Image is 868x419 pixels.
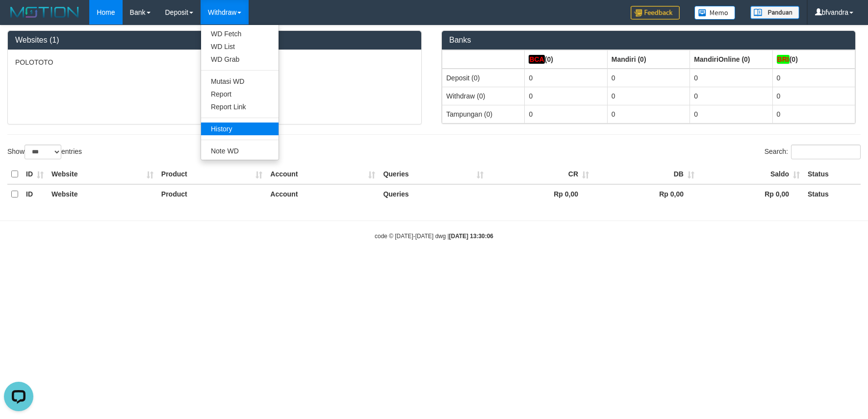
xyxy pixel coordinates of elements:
th: Queries [379,184,487,204]
th: Status [804,184,861,204]
img: Button%20Memo.svg [694,6,736,20]
th: Group: activate to sort column ascending [525,50,607,69]
td: 0 [690,69,772,87]
img: panduan.png [750,6,799,19]
select: Showentries [25,145,61,159]
th: ID [22,165,48,184]
td: 0 [607,105,689,123]
td: 0 [772,69,855,87]
th: Group: activate to sort column ascending [690,50,772,69]
th: Account [266,184,379,204]
a: Report Link [201,100,279,113]
button: Open LiveChat chat widget [4,4,33,33]
a: Report [201,88,279,100]
th: Rp 0,00 [698,184,804,204]
th: Product [157,165,266,184]
a: WD List [201,40,279,53]
th: Queries [379,165,487,184]
a: WD Grab [201,53,279,66]
td: Deposit (0) [442,69,525,87]
img: Feedback.jpg [631,6,680,20]
strong: [DATE] 13:30:06 [449,233,493,240]
th: Rp 0,00 [487,184,593,204]
td: Withdraw (0) [442,87,525,105]
td: 0 [525,105,607,123]
th: Rp 0,00 [593,184,698,204]
th: Website [48,184,157,204]
td: 0 [607,87,689,105]
th: CR [487,165,593,184]
th: DB [593,165,698,184]
input: Search: [791,145,861,159]
h3: Websites (1) [15,36,414,45]
a: WD Fetch [201,27,279,40]
th: ID [22,184,48,204]
img: MOTION_logo.png [7,5,82,20]
th: Account [266,165,379,184]
label: Show entries [7,145,82,159]
td: 0 [690,87,772,105]
th: Website [48,165,157,184]
th: Group: activate to sort column ascending [442,50,525,69]
p: POLOTOTO [15,57,414,67]
th: Group: activate to sort column ascending [772,50,855,69]
td: Tampungan (0) [442,105,525,123]
td: 0 [772,105,855,123]
th: Product [157,184,266,204]
th: Status [804,165,861,184]
a: Mutasi WD [201,75,279,88]
td: 0 [690,105,772,123]
td: 0 [525,69,607,87]
td: 0 [525,87,607,105]
em: BCA [529,55,544,64]
td: 0 [607,69,689,87]
label: Search: [765,145,861,159]
small: code © [DATE]-[DATE] dwg | [375,233,493,240]
a: Note WD [201,145,279,157]
a: History [201,123,279,135]
h3: Banks [449,36,848,45]
td: 0 [772,87,855,105]
th: Group: activate to sort column ascending [607,50,689,69]
em: BRI [777,55,790,64]
th: Saldo [698,165,804,184]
